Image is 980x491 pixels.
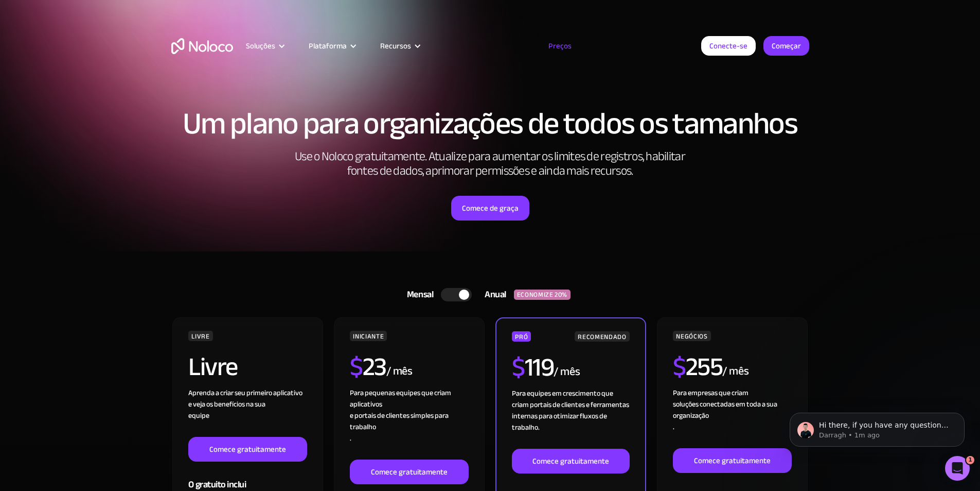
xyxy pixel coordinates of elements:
[554,361,580,382] font: / mês
[188,343,238,391] font: Livre
[188,437,307,462] a: Comece gratuitamente
[188,386,302,411] font: Aprenda a criar seu primeiro aplicativo e veja os benefícios na sua
[701,36,756,56] a: Conecte-se
[171,38,233,54] a: lar
[512,449,629,473] a: Comece gratuitamente
[407,286,433,303] font: Mensal
[350,460,468,484] a: Comece gratuitamente
[525,343,554,392] font: 119
[295,145,685,182] font: Use o Noloco gratuitamente. Atualize para aumentar os limites de registros, habilitar fontes de d...
[512,343,525,392] font: $
[350,431,351,445] font: .
[353,330,384,343] font: INICIANTE
[774,391,980,463] iframe: Mensagem de notificação do intercomunicador
[673,386,749,400] font: Para empresas que criam
[673,420,674,434] font: .
[350,343,363,391] font: $
[451,196,529,221] a: Comece de graça
[517,289,567,301] font: ECONOMIZE 20%
[386,360,413,382] font: / mês
[722,360,749,382] font: / mês
[380,39,411,53] font: Recursos
[296,39,367,53] div: Plataforma
[363,343,386,391] font: 23
[548,39,572,53] font: Preços
[183,95,797,153] font: Um plano para organizações de todos os tamanhos
[578,331,626,343] font: RECOMENDADO
[188,409,209,422] font: equipe
[462,201,519,215] font: Comece de graça
[485,286,506,303] font: Anual
[350,409,449,434] font: e portais de clientes simples para trabalho
[763,36,809,56] a: Começar
[209,442,286,456] font: Comece gratuitamente
[532,454,609,468] font: Comece gratuitamente
[371,465,448,479] font: Comece gratuitamente
[512,386,629,434] font: Para equipes em crescimento que criam portais de clientes e ferramentas internas para otimizar fl...
[673,397,777,422] font: soluções conectadas em toda a sua organização
[673,343,686,391] font: $
[686,343,723,391] font: 255
[709,39,747,53] font: Conecte-se
[945,456,970,481] iframe: Chat ao vivo do Intercom
[536,39,584,53] a: Preços
[309,39,347,53] font: Plataforma
[772,39,801,53] font: Começar
[673,448,791,473] a: Comece gratuitamente
[350,386,451,411] font: Para pequenas equipes que criam aplicativos
[367,39,432,53] div: Recursos
[968,456,972,463] font: 1
[191,330,209,343] font: LIVRE
[676,330,707,343] font: NEGÓCIOS
[515,331,528,343] font: PRÓ
[694,453,771,468] font: Comece gratuitamente
[246,39,275,53] font: Soluções
[233,39,296,53] div: Soluções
